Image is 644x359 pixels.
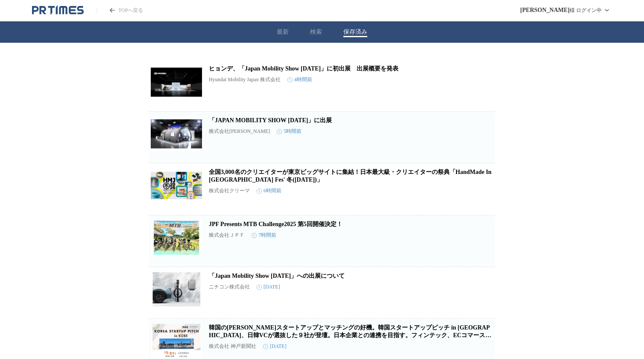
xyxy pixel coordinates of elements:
[151,65,202,99] img: ヒョンデ、「Japan Mobility Show 2025」に初出展 出展概要を発表
[287,76,312,83] time: 4時間前
[257,284,280,290] time: [DATE]
[277,128,302,135] time: 5時間前
[209,283,250,291] p: ニチコン株式会社
[209,273,345,279] a: 「Japan Mobility Show [DATE]」への出展について
[209,221,342,227] a: JPF Presents MTB Challenge2025 第5回開催決定！
[209,117,332,124] a: 「JAPAN MOBILITY SHOW [DATE]」に出展
[310,28,322,36] button: 検索
[209,232,245,239] p: 株式会社ＪＰＦ
[209,169,492,183] a: 全国3,000名のクリエイターが東京ビッグサイトに集結！日本最大級・クリエイターの祭典「HandMade In [GEOGRAPHIC_DATA] Fes' 冬([DATE])」
[151,117,202,151] img: 「JAPAN MOBILITY SHOW 2025」に出展
[209,65,398,72] a: ヒョンデ、「Japan Mobility Show [DATE]」に初出展 出展概要を発表
[209,187,250,194] p: 株式会社クリーマ
[257,187,281,194] time: 6時間前
[520,7,570,14] span: [PERSON_NAME]
[277,28,289,36] button: 最新
[343,28,367,36] button: 保存済み
[209,343,256,350] p: 株式会社 神戸新聞社
[209,128,270,135] p: 株式会社[PERSON_NAME]
[209,324,491,346] a: 韓国の[PERSON_NAME]スタートアップとマッチングの好機。韓国スタートアップピッチ in [GEOGRAPHIC_DATA]、日韓VCが選抜した９社が登壇。日本企業との連携を目指す。フィ...
[97,7,143,14] a: PR TIMESのトップページはこちら
[151,221,202,255] img: JPF Presents MTB Challenge2025 第5回開催決定！
[151,168,202,203] img: 全国3,000名のクリエイターが東京ビッグサイトに集結！日本最大級・クリエイターの祭典「HandMade In Japan Fes' 冬(2026)」
[151,324,202,358] img: 韓国の有望スタートアップとマッチングの好機。韓国スタートアップピッチ in 神戸、日韓VCが選抜した９社が登壇。日本企業との連携を目指す。フィンテック、ECコマース、ファッションテックなど 参加者募集
[252,232,276,239] time: 7時間前
[209,76,281,83] p: Hyundai Mobility Japan 株式会社
[151,272,202,306] img: 「Japan Mobility Show 2025」への出展について
[263,343,287,350] time: [DATE]
[32,5,84,15] a: PR TIMESのトップページはこちら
